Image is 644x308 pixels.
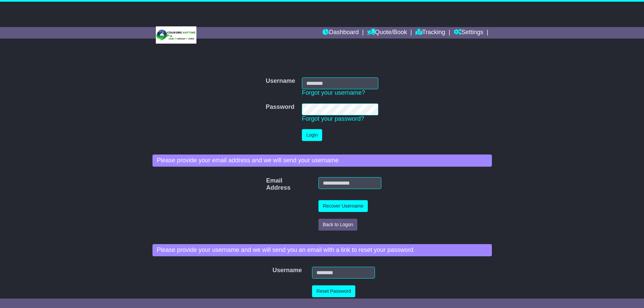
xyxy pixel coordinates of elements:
[152,244,492,256] div: Please provide your username and we will send you an email with a link to reset your password
[367,27,407,39] a: Quote/Book
[415,27,445,39] a: Tracking
[302,129,322,141] button: Login
[266,103,294,111] label: Password
[302,89,365,96] a: Forgot your username?
[263,177,275,192] label: Email Address
[156,26,196,44] img: Couriers Anytime Pty Ltd
[323,27,359,39] a: Dashboard
[266,77,295,85] label: Username
[312,285,355,297] button: Reset Password
[302,115,364,122] a: Forgot your password?
[318,200,368,212] button: Recover Username
[454,27,483,39] a: Settings
[318,219,358,231] button: Back to Logon
[269,267,278,274] label: Username
[152,155,492,167] div: Please provide your email address and we will send your username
